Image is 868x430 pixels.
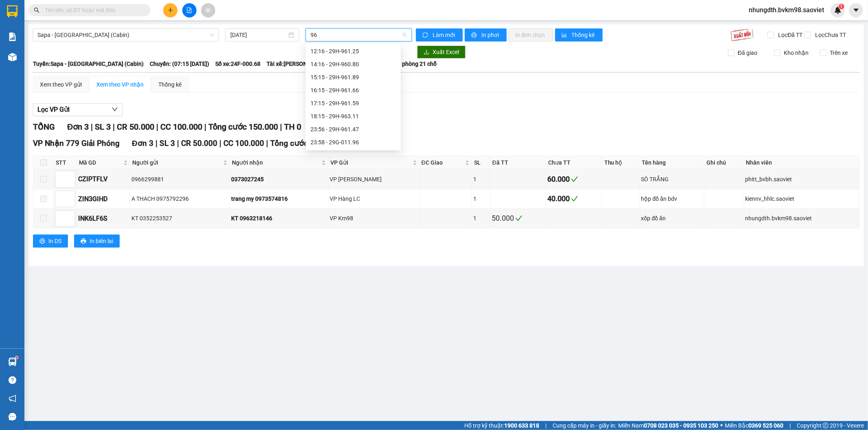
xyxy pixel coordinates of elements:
[131,214,228,223] div: KT 0352253527
[330,158,411,167] span: VP Gửi
[150,59,209,68] span: Chuyến: (07:15 [DATE])
[746,214,858,223] div: nhungdth.bvkm98.saoviet
[473,194,489,203] div: 1
[43,47,197,124] h2: VP Nhận: VP Nhận 779 Giải Phóng
[215,59,260,68] span: Số xe: 24F-000.68
[417,46,466,59] button: downloadXuất Excel
[163,3,177,17] button: plus
[182,3,197,17] button: file-add
[270,139,339,148] span: Tổng cước 150.000
[181,139,217,148] span: CR 50.000
[230,30,287,39] input: 14/09/2025
[131,194,228,203] div: A THACH 0975792296
[15,356,18,359] sup: 1
[562,32,568,39] span: bar-chart
[95,122,111,132] span: SL 3
[481,30,500,39] span: In phơi
[328,189,420,209] td: VP Hàng LC
[330,214,418,223] div: VP Km98
[39,238,45,245] span: printer
[78,213,129,224] div: INK6LF6S
[112,106,118,113] span: down
[416,28,463,41] button: syncLàm mới
[547,193,601,204] div: 40.000
[160,122,202,132] span: CC 100.000
[725,421,783,430] span: Miền Bắc
[641,194,703,203] div: hộp đồ ăn bdv
[186,7,192,13] span: file-add
[571,195,578,202] span: check
[849,3,863,17] button: caret-down
[572,30,596,39] span: Thống kê
[33,122,55,132] span: TỔNG
[77,209,130,228] td: INK6LF6S
[744,156,859,169] th: Nhân viên
[515,215,523,222] span: check
[54,156,77,169] th: STT
[266,139,268,148] span: |
[168,7,173,13] span: plus
[310,86,396,95] div: 16:15 - 29H-961.66
[284,122,301,132] span: TH 0
[310,112,396,121] div: 18:15 - 29H-963.11
[424,49,429,56] span: download
[33,61,144,67] b: Tuyến: Sapa - [GEOGRAPHIC_DATA] (Cabin)
[720,424,723,427] span: ⚪️
[8,53,17,61] img: warehouse-icon
[280,122,282,132] span: |
[422,32,429,39] span: sync
[160,139,175,148] span: SL 3
[473,175,489,184] div: 1
[231,214,327,223] div: KT 0963218146
[473,214,489,223] div: 1
[231,194,327,203] div: trang my 0973574816
[45,6,141,15] input: Tìm tên, số ĐT hoặc mã đơn
[823,423,829,428] span: copyright
[208,122,278,132] span: Tổng cước 150.000
[853,7,860,14] span: caret-down
[231,175,327,184] div: 0373027245
[9,413,16,421] span: message
[704,156,744,169] th: Ghi chú
[472,156,490,169] th: SL
[775,30,804,39] span: Lọc Đã TT
[553,421,616,430] span: Cung cấp máy in - giấy in:
[33,103,122,116] button: Lọc VP Gửi
[37,104,70,115] span: Lọc VP Gửi
[78,174,129,184] div: CZIPTFLV
[746,194,858,203] div: kiennv_hhlc.saoviet
[547,174,601,185] div: 60.000
[746,175,858,184] div: phitt_bvbh.saoviet
[267,59,327,68] span: Tài xế: [PERSON_NAME]
[730,28,754,41] img: 9k=
[471,32,478,39] span: printer
[158,80,181,89] div: Thống kê
[9,395,16,402] span: notification
[155,139,157,148] span: |
[232,158,320,167] span: Người nhận
[117,122,154,132] span: CR 50.000
[219,139,221,148] span: |
[812,30,848,39] span: Lọc Chưa TT
[504,422,539,429] strong: 1900 633 818
[571,176,578,183] span: check
[77,189,130,209] td: ZIN3GIHD
[79,158,122,167] span: Mã GD
[433,30,456,39] span: Làm mới
[310,73,396,82] div: 15:15 - 29H-961.89
[109,7,197,20] b: [DOMAIN_NAME]
[330,194,418,203] div: VP Hàng LC
[735,48,761,57] span: Đã giao
[834,7,842,14] img: icon-new-feature
[132,139,153,148] span: Đơn 3
[742,5,831,15] span: nhungdth.bvkm98.saoviet
[602,156,640,169] th: Thu hộ
[34,7,39,13] span: search
[77,169,130,189] td: CZIPTFLV
[310,47,396,56] div: 12:16 - 29H-961.25
[48,237,61,245] span: In DS
[330,175,418,184] div: VP [PERSON_NAME]
[96,80,144,89] div: Xem theo VP nhận
[8,33,17,41] img: solution-icon
[90,237,113,245] span: In biên lai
